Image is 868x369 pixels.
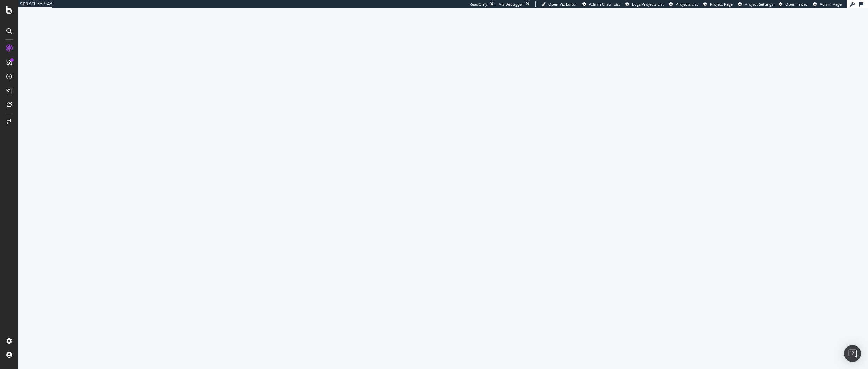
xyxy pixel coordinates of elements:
[589,1,620,7] span: Admin Crawl List
[710,1,733,7] span: Project Page
[844,345,861,362] div: Open Intercom Messenger
[738,1,773,7] a: Project Settings
[632,1,664,7] span: Logs Projects List
[625,1,664,7] a: Logs Projects List
[499,1,524,7] div: Viz Debugger:
[676,1,698,7] span: Projects List
[820,1,842,7] span: Admin Page
[541,1,577,7] a: Open Viz Editor
[582,1,620,7] a: Admin Crawl List
[548,1,577,7] span: Open Viz Editor
[813,1,842,7] a: Admin Page
[703,1,733,7] a: Project Page
[745,1,773,7] span: Project Settings
[669,1,698,7] a: Projects List
[469,1,488,7] div: ReadOnly:
[779,1,808,7] a: Open in dev
[785,1,808,7] span: Open in dev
